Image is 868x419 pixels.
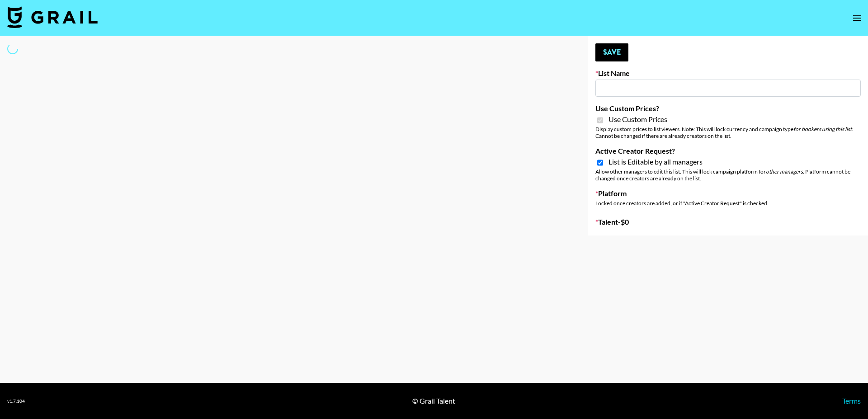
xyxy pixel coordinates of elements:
[609,115,667,124] span: Use Custom Prices
[595,168,861,182] div: Allow other managers to edit this list. This will lock campaign platform for . Platform cannot be...
[842,396,861,405] a: Terms
[766,168,803,175] em: other managers
[848,9,866,27] button: open drawer
[595,43,628,61] button: Save
[7,6,98,28] img: Grail Talent
[595,189,861,198] label: Platform
[595,217,861,226] label: Talent - $ 0
[412,396,455,405] div: © Grail Talent
[595,69,861,78] label: List Name
[595,146,861,155] label: Active Creator Request?
[595,200,861,207] div: Locked once creators are added, or if "Active Creator Request" is checked.
[595,104,861,113] label: Use Custom Prices?
[7,398,25,404] div: v 1.7.104
[595,126,861,139] div: Display custom prices to list viewers. Note: This will lock currency and campaign type . Cannot b...
[609,157,703,166] span: List is Editable by all managers
[793,126,852,132] em: for bookers using this list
